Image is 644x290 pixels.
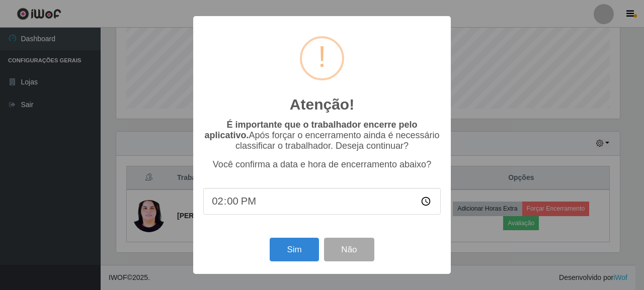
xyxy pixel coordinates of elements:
p: Após forçar o encerramento ainda é necessário classificar o trabalhador. Deseja continuar? [203,120,441,151]
h2: Atenção! [290,95,354,114]
button: Não [324,238,374,261]
p: Você confirma a data e hora de encerramento abaixo? [203,159,441,170]
button: Sim [270,238,318,261]
b: É importante que o trabalhador encerre pelo aplicativo. [204,120,417,140]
